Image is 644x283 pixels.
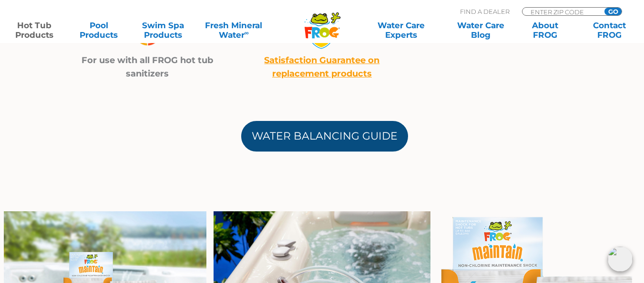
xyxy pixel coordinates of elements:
p: For use with all FROG hot tub sanitizers [72,54,223,80]
a: Water CareBlog [456,21,506,40]
a: Water CareExperts [360,21,441,40]
sup: ∞ [245,29,249,36]
a: Satisfaction Guarantee on replacement products [264,55,379,79]
a: PoolProducts [74,21,124,40]
input: GO [604,8,622,15]
a: ContactFROG [584,21,634,40]
a: Fresh MineralWater∞ [203,21,265,40]
img: openIcon [608,247,633,272]
a: Hot TubProducts [10,21,60,40]
p: Find A Dealer [460,7,510,16]
input: Zip Code Form [530,8,594,16]
a: AboutFROG [520,21,570,40]
a: Water Balancing Guide [241,121,408,152]
a: Swim SpaProducts [138,21,188,40]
